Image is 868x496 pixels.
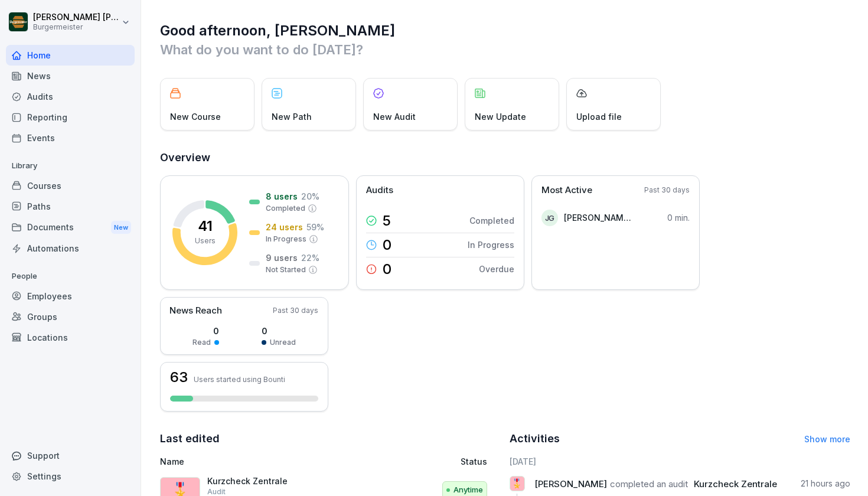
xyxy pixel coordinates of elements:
[6,238,135,259] a: Automations
[694,478,777,490] span: Kurzcheck Zentrale
[479,263,514,275] p: Overdue
[461,455,487,468] p: Status
[192,337,211,348] p: Read
[170,110,221,123] p: New Course
[266,221,303,233] p: 24 users
[453,484,483,496] p: Anytime
[541,210,558,226] div: JG
[6,306,135,327] a: Groups
[510,455,851,468] h6: [DATE]
[510,430,560,447] h2: Activities
[6,156,135,175] p: Library
[272,110,312,123] p: New Path
[33,23,119,31] p: Burgermeister
[301,252,319,264] p: 22 %
[192,325,219,337] p: 0
[160,455,368,468] p: Name
[6,217,135,239] div: Documents
[266,265,306,275] p: Not Started
[6,128,135,148] a: Events
[160,430,501,447] h2: Last edited
[468,239,514,251] p: In Progress
[6,327,135,348] a: Locations
[160,149,850,166] h2: Overview
[576,110,622,123] p: Upload file
[33,12,119,22] p: [PERSON_NAME] [PERSON_NAME]
[266,234,306,244] p: In Progress
[301,190,319,203] p: 20 %
[194,375,285,384] p: Users started using Bounti
[160,40,850,59] p: What do you want to do [DATE]?
[198,219,213,233] p: 41
[207,476,325,487] p: Kurzcheck Zentrale
[6,66,135,86] a: News
[270,337,296,348] p: Unread
[6,196,135,217] a: Paths
[804,434,850,444] a: Show more
[306,221,324,233] p: 59 %
[273,305,318,316] p: Past 30 days
[511,475,523,492] p: 🎖️
[644,185,690,195] p: Past 30 days
[383,238,391,252] p: 0
[610,478,688,490] span: completed an audit
[564,211,632,224] p: [PERSON_NAME] [PERSON_NAME]
[111,221,131,234] div: New
[6,175,135,196] a: Courses
[373,110,416,123] p: New Audit
[160,21,850,40] h1: Good afternoon, [PERSON_NAME]
[170,370,188,384] h3: 63
[6,286,135,306] a: Employees
[383,214,391,228] p: 5
[262,325,296,337] p: 0
[801,478,850,490] p: 21 hours ago
[195,236,216,246] p: Users
[169,304,222,318] p: News Reach
[383,262,391,276] p: 0
[266,252,298,264] p: 9 users
[266,203,305,214] p: Completed
[6,267,135,286] p: People
[469,214,514,227] p: Completed
[534,478,607,490] span: [PERSON_NAME]
[266,190,298,203] p: 8 users
[6,45,135,66] a: Home
[6,86,135,107] a: Audits
[6,217,135,239] a: DocumentsNew
[541,184,592,197] p: Most Active
[6,445,135,466] div: Support
[475,110,526,123] p: New Update
[667,211,690,224] p: 0 min.
[366,184,393,197] p: Audits
[6,466,135,487] a: Settings
[6,107,135,128] a: Reporting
